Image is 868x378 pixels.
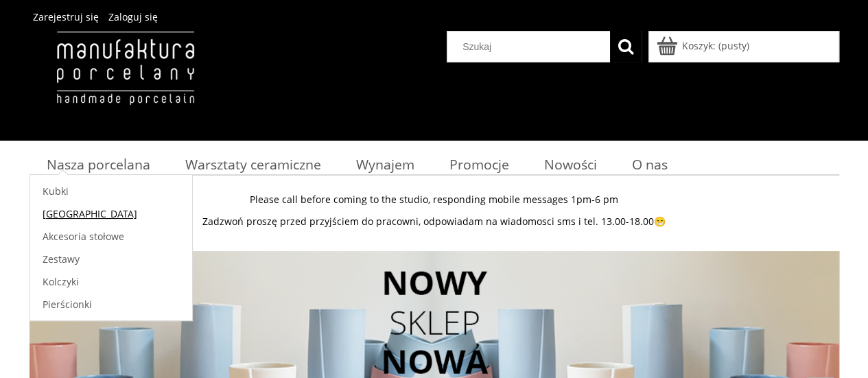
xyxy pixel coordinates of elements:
[610,31,642,62] button: Szukaj
[632,155,668,174] span: O nas
[167,151,338,178] a: Warsztaty ceramiczne
[338,151,432,178] a: Wynajem
[449,155,509,174] span: Promocje
[47,155,150,174] span: Nasza porcelana
[432,151,526,178] a: Promocje
[30,193,839,206] p: Please call before coming to the studio, responding mobile messages 1pm-6 pm
[659,39,749,52] a: Produkty w koszyku 0. Przejdź do koszyka
[30,151,168,178] a: Nasza porcelana
[718,39,749,52] b: (pusty)
[33,10,99,23] a: Zarejestruj się
[185,155,321,174] span: Warsztaty ceramiczne
[30,31,221,134] img: Manufaktura Porcelany
[452,32,610,62] input: Szukaj w sklepie
[30,215,839,228] p: Zadzwoń proszę przed przyjściem do pracowni, odpowiadam na wiadomosci sms i tel. 13.00-18.00😁
[356,155,414,174] span: Wynajem
[108,10,158,23] a: Zaloguj się
[544,155,597,174] span: Nowości
[526,151,614,178] a: Nowości
[682,39,716,52] span: Koszyk:
[614,151,685,178] a: O nas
